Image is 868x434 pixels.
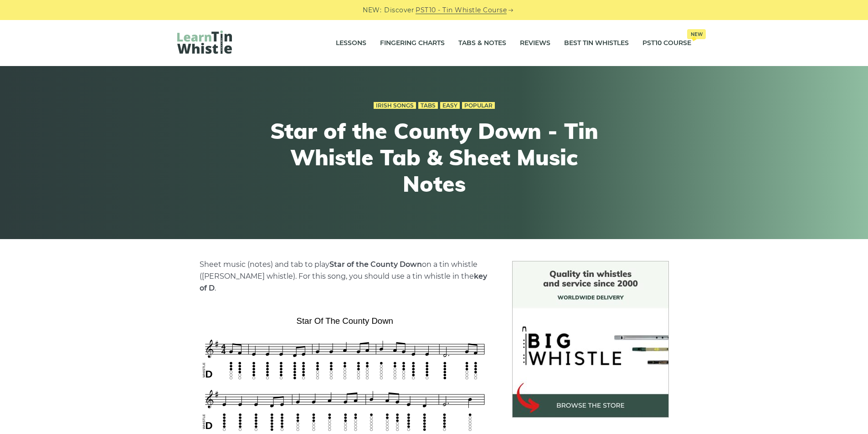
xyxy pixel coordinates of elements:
[564,32,629,55] a: Best Tin Whistles
[440,102,460,109] a: Easy
[462,102,495,109] a: Popular
[374,102,416,109] a: Irish Songs
[267,118,602,197] h1: Star of the County Down - Tin Whistle Tab & Sheet Music Notes
[200,259,490,294] p: Sheet music (notes) and tab to play on a tin whistle ([PERSON_NAME] whistle). For this song, you ...
[380,32,445,55] a: Fingering Charts
[200,272,487,292] strong: key of D
[177,31,232,54] img: LearnTinWhistle.com
[458,32,506,55] a: Tabs & Notes
[687,29,706,39] span: New
[418,102,438,109] a: Tabs
[329,260,422,269] strong: Star of the County Down
[512,261,669,418] img: BigWhistle Tin Whistle Store
[520,32,550,55] a: Reviews
[336,32,366,55] a: Lessons
[642,32,691,55] a: PST10 CourseNew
